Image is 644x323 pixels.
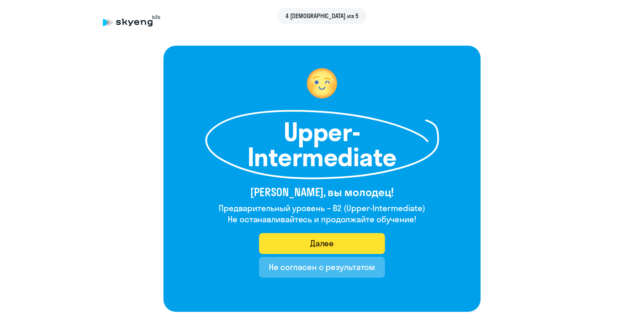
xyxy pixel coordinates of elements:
[219,185,425,199] h3: [PERSON_NAME], вы молодец!
[285,11,359,21] span: 4 [DEMOGRAPHIC_DATA] из 5
[259,257,385,278] button: Не согласен с результатом
[219,202,425,214] h4: Предварительный уровень – B2 (Upper-Intermediate)
[301,62,343,104] img: level
[242,120,402,170] h1: Upper-Intermediate
[310,238,334,249] div: Далее
[219,214,425,225] h4: Не останавливайтесь и продолжайте обучение!
[259,233,385,254] button: Далее
[269,261,376,272] div: Не согласен с результатом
